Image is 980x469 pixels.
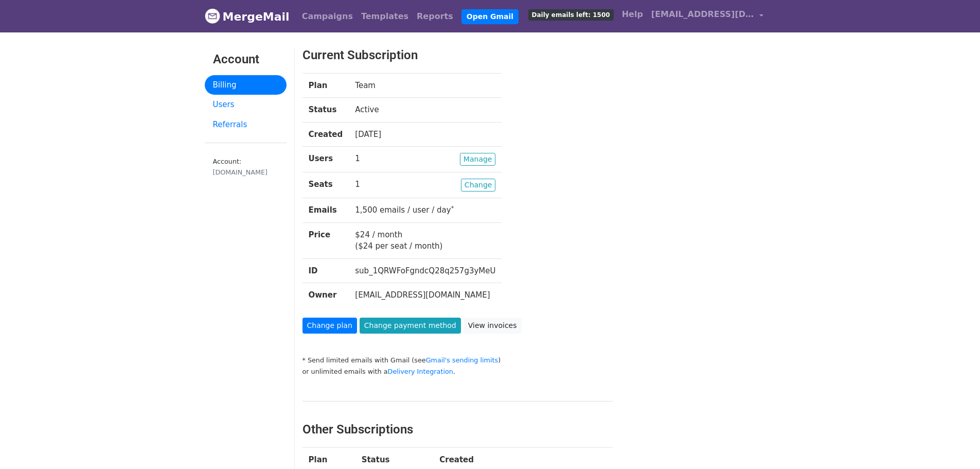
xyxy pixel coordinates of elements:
a: Change plan [302,318,357,334]
th: Emails [302,198,349,223]
a: Campaigns [298,6,357,27]
a: View invoices [464,318,522,334]
a: Referrals [205,115,287,135]
td: [DATE] [349,122,502,147]
a: Daily emails left: 1500 [524,4,618,25]
small: * Send limited emails with Gmail (see ) or unlimited emails with a . [302,356,501,376]
img: MergeMail logo [205,8,220,24]
a: Help [618,4,647,25]
h3: Account [213,52,278,67]
a: Users [205,95,287,115]
a: Reports [413,6,457,27]
h3: Other Subscriptions [302,422,613,437]
a: Change payment method [360,318,461,334]
td: 1 [349,172,502,198]
span: Daily emails left: 1500 [528,9,614,21]
td: Active [349,98,502,123]
th: Seats [302,172,349,198]
h3: Current Subscription [302,48,735,63]
a: Billing [205,75,287,95]
th: Created [302,122,349,147]
th: Owner [302,283,349,307]
a: Delivery Integration [388,368,453,375]
a: Change [461,179,496,192]
td: Team [349,73,502,98]
a: MergeMail [205,6,290,27]
a: Gmail's sending limits [426,356,498,364]
a: [EMAIL_ADDRESS][DOMAIN_NAME] [647,4,768,28]
td: sub_1QRWFoFgndcQ28q257g3yMeU [349,258,502,283]
a: Manage [460,153,496,166]
th: Status [302,98,349,123]
td: 1 [349,147,502,172]
th: ID [302,258,349,283]
span: [EMAIL_ADDRESS][DOMAIN_NAME] [651,8,754,21]
td: [EMAIL_ADDRESS][DOMAIN_NAME] [349,283,502,307]
a: Open Gmail [461,9,519,24]
th: Plan [302,73,349,98]
small: Account: [213,158,278,177]
td: $24 / month ($24 per seat / month) [349,222,502,258]
div: [DOMAIN_NAME] [213,167,278,177]
th: Users [302,147,349,172]
th: Price [302,222,349,258]
td: 1,500 emails / user / day [349,198,502,223]
a: Templates [357,6,413,27]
